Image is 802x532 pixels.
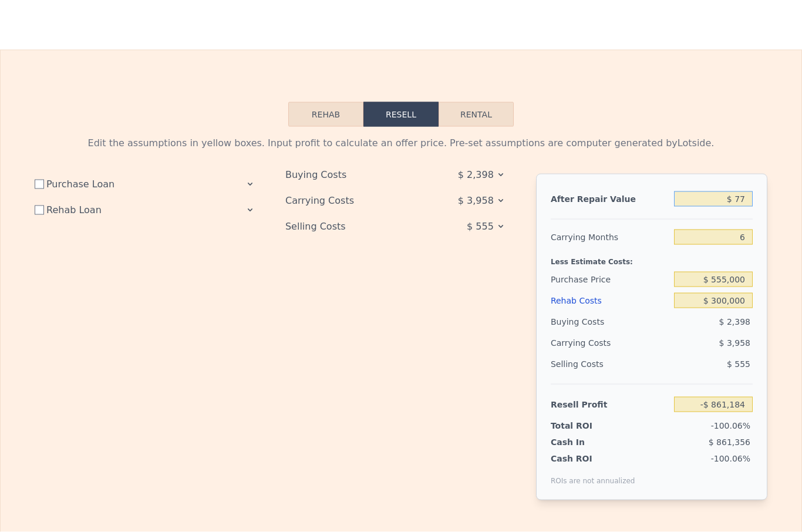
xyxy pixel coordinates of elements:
[711,421,750,430] span: -100.06%
[727,359,750,369] span: $ 555
[35,200,166,221] label: Rehab Loan
[35,174,166,195] label: Purchase Loan
[285,216,416,237] div: Selling Costs
[551,269,669,290] div: Purchase Price
[719,338,750,348] span: $ 3,958
[551,464,635,486] div: ROIs are not annualized
[288,102,363,127] button: Rehab
[711,454,750,463] span: -100.06%
[35,206,44,215] input: Rehab Loan
[35,136,767,150] div: Edit the assumptions in yellow boxes. Input profit to calculate an offer price. Pre-set assumptio...
[439,102,514,127] button: Rental
[551,332,624,353] div: Carrying Costs
[551,453,635,464] div: Cash ROI
[551,227,669,248] div: Carrying Months
[709,437,750,447] span: $ 861,356
[363,102,439,127] button: Resell
[551,353,669,375] div: Selling Costs
[35,180,44,189] input: Purchase Loan
[467,216,494,237] span: $ 555
[285,164,416,186] div: Buying Costs
[458,164,494,186] span: $ 2,398
[551,188,669,210] div: After Repair Value
[551,436,624,448] div: Cash In
[551,248,753,269] div: Less Estimate Costs:
[551,420,624,432] div: Total ROI
[285,190,416,211] div: Carrying Costs
[551,290,669,311] div: Rehab Costs
[719,317,750,326] span: $ 2,398
[458,190,494,211] span: $ 3,958
[551,311,669,332] div: Buying Costs
[551,394,669,415] div: Resell Profit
